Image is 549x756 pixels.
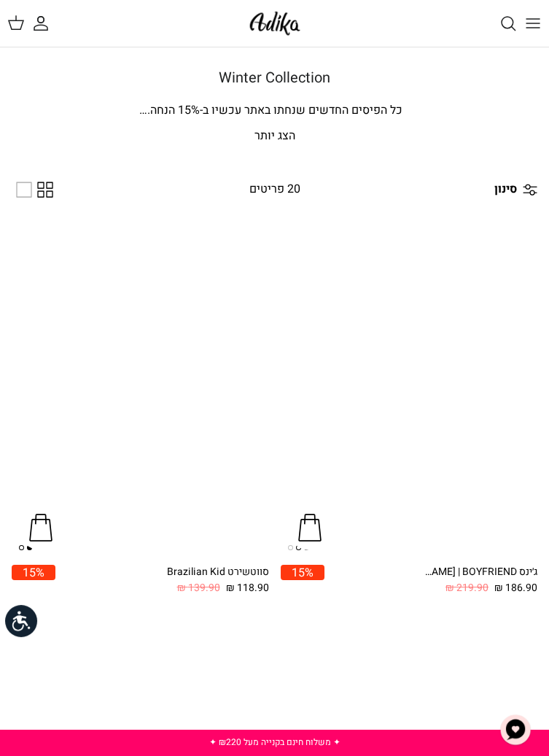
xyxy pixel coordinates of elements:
div: ג׳ינס All Or Nothing [PERSON_NAME] | BOYFRIEND [421,565,537,580]
span: כל הפיסים החדשים שנחתו באתר עכשיו ב- [200,101,402,119]
a: ג׳ינס All Or Nothing [PERSON_NAME] | BOYFRIEND 186.90 ₪ 219.90 ₪ [324,565,538,596]
p: הצג יותר [12,127,537,146]
a: החשבון שלי [32,7,64,39]
button: Toggle menu [517,7,549,39]
span: סינון [494,180,517,199]
span: 15% [12,565,55,580]
span: % הנחה. [139,101,200,119]
a: ג׳ינס All Or Nothing קריס-קרוס | BOYFRIEND [281,215,538,558]
a: סינון [494,172,537,207]
span: 15 [178,101,191,119]
div: 20 פריטים [201,180,347,199]
span: 219.90 ₪ [445,580,488,596]
span: 118.90 ₪ [226,580,269,596]
a: ✦ משלוח חינם בקנייה מעל ₪220 ✦ [209,736,340,749]
span: 186.90 ₪ [494,580,537,596]
a: סווטשירט Brazilian Kid 118.90 ₪ 139.90 ₪ [55,565,269,596]
a: 15% [281,565,324,596]
div: סווטשירט Brazilian Kid [152,565,269,580]
h1: Winter Collection [12,69,537,87]
span: 139.90 ₪ [177,580,220,596]
span: 15% [281,565,324,580]
a: סווטשירט Brazilian Kid [12,215,269,558]
a: 15% [12,565,55,596]
a: חיפוש [485,7,517,39]
img: Adika IL [246,7,304,39]
button: צ'אט [494,708,537,752]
